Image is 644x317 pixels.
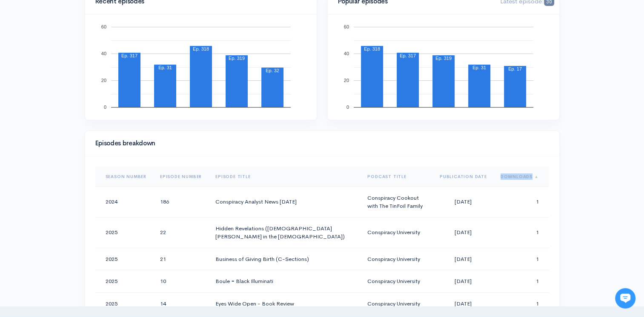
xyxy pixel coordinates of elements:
[343,24,349,29] text: 60
[101,78,106,83] text: 20
[153,248,209,270] td: 21
[361,167,433,187] th: Sort column
[209,187,361,217] td: Conspiracy Analyst News [DATE]
[361,248,433,270] td: Conspiracy University
[494,167,549,187] th: Sort column
[508,66,522,71] text: Ep. 17
[343,78,349,83] text: 20
[101,51,106,56] text: 40
[433,292,494,315] td: [DATE]
[153,217,209,248] td: 22
[494,187,549,217] td: 1
[361,270,433,293] td: Conspiracy University
[193,46,209,51] text: Ep. 318
[433,187,494,217] td: [DATE]
[364,46,380,51] text: Ep. 318
[209,167,361,187] th: Sort column
[433,167,494,187] th: Sort column
[95,167,153,187] th: Sort column
[153,187,209,217] td: 186
[472,65,486,70] text: Ep. 31
[400,53,416,58] text: Ep. 317
[95,25,306,110] svg: A chart.
[433,248,494,270] td: [DATE]
[11,146,159,156] p: Find an answer quickly
[494,248,549,270] td: 1
[95,217,153,248] td: 2025
[361,292,433,315] td: Conspiracy University
[153,167,209,187] th: Sort column
[209,292,361,315] td: Eyes Wide Open - Book Review
[494,292,549,315] td: 1
[55,118,102,125] span: New conversation
[25,160,152,177] input: Search articles
[338,25,549,110] svg: A chart.
[433,217,494,248] td: [DATE]
[13,113,157,130] button: New conversation
[95,140,544,147] h4: Episodes breakdown
[433,270,494,293] td: [DATE]
[153,292,209,315] td: 14
[266,68,279,73] text: Ep. 32
[361,217,433,248] td: Conspiracy University
[346,105,349,110] text: 0
[209,248,361,270] td: Business of Giving Birth (C-Sections)
[435,56,452,61] text: Ep. 319
[95,248,153,270] td: 2025
[209,217,361,248] td: Hidden Revelations ([DEMOGRAPHIC_DATA][PERSON_NAME] in the [DEMOGRAPHIC_DATA])
[103,105,106,110] text: 0
[361,187,433,217] td: Conspiracy Cookout with The TinFoil Family
[343,51,349,56] text: 40
[95,292,153,315] td: 2025
[13,41,157,55] h1: Hi 👋
[95,270,153,293] td: 2025
[494,270,549,293] td: 1
[101,24,106,29] text: 60
[121,53,137,58] text: Ep. 317
[158,65,172,70] text: Ep. 31
[153,270,209,293] td: 10
[494,217,549,248] td: 1
[13,57,157,97] h2: Just let us know if you need anything and we'll be happy to help! 🙂
[229,56,245,61] text: Ep. 319
[615,288,635,309] iframe: gist-messenger-bubble-iframe
[209,270,361,293] td: Boule = Black Illuminati
[95,187,153,217] td: 2024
